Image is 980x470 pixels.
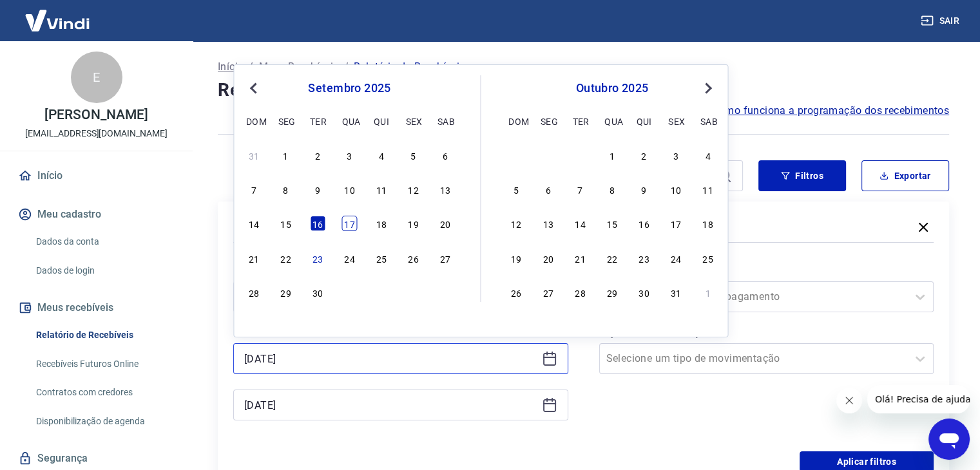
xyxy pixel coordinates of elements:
button: Filtros [758,160,846,191]
button: Sair [918,9,965,33]
iframe: Botão para abrir a janela de mensagens [928,418,970,460]
div: Choose domingo, 7 de setembro de 2025 [246,182,262,197]
div: Choose segunda-feira, 13 de outubro de 2025 [541,216,556,231]
div: ter [572,113,588,129]
div: Choose segunda-feira, 22 de setembro de 2025 [278,250,294,266]
button: Previous Month [245,80,261,96]
div: Choose sábado, 13 de setembro de 2025 [437,182,453,197]
a: Recebíveis Futuros Online [31,351,177,377]
div: Choose domingo, 28 de setembro de 2025 [246,285,262,300]
div: Choose sábado, 27 de setembro de 2025 [437,250,453,266]
div: E [71,52,122,103]
div: Choose terça-feira, 7 de outubro de 2025 [572,182,588,197]
img: Vindi [15,1,99,40]
div: outubro 2025 [507,80,718,96]
div: Choose sábado, 20 de setembro de 2025 [437,216,453,231]
p: [EMAIL_ADDRESS][DOMAIN_NAME] [25,127,168,140]
div: Choose domingo, 19 de outubro de 2025 [508,250,524,266]
div: Choose sexta-feira, 3 de outubro de 2025 [405,285,421,300]
div: Choose domingo, 5 de outubro de 2025 [508,182,524,197]
div: dom [508,113,524,129]
p: / [344,59,349,75]
div: Choose sexta-feira, 5 de setembro de 2025 [405,147,421,163]
a: Dados da conta [31,229,177,255]
div: Choose terça-feira, 14 de outubro de 2025 [572,216,588,231]
div: Choose quinta-feira, 2 de outubro de 2025 [374,285,389,300]
div: month 2025-09 [244,146,454,301]
input: Data inicial [244,349,537,368]
div: Choose quarta-feira, 1 de outubro de 2025 [341,285,357,300]
a: Meus Recebíveis [259,59,339,75]
div: Choose segunda-feira, 15 de setembro de 2025 [278,216,294,231]
div: Choose quarta-feira, 10 de setembro de 2025 [341,182,357,197]
div: Choose terça-feira, 2 de setembro de 2025 [310,147,325,163]
div: Choose terça-feira, 30 de setembro de 2025 [310,285,325,300]
div: qui [374,113,389,129]
div: Choose quinta-feira, 11 de setembro de 2025 [374,182,389,197]
div: Choose quarta-feira, 8 de outubro de 2025 [604,182,620,197]
div: Choose sábado, 18 de outubro de 2025 [700,216,716,231]
iframe: Fechar mensagem [836,388,862,413]
div: Choose domingo, 12 de outubro de 2025 [508,216,524,231]
div: sab [700,113,716,129]
div: Choose quinta-feira, 2 de outubro de 2025 [637,147,652,163]
div: Choose sexta-feira, 24 de outubro de 2025 [668,250,684,266]
div: Choose quinta-feira, 25 de setembro de 2025 [374,250,389,266]
div: Choose segunda-feira, 29 de setembro de 2025 [278,285,294,300]
div: Choose quinta-feira, 30 de outubro de 2025 [637,285,652,300]
div: Choose domingo, 14 de setembro de 2025 [246,216,262,231]
div: Choose sábado, 11 de outubro de 2025 [700,182,716,197]
div: seg [278,113,294,129]
div: Choose quarta-feira, 1 de outubro de 2025 [604,147,620,163]
div: sex [405,113,421,129]
div: dom [246,113,262,129]
div: Choose domingo, 31 de agosto de 2025 [246,147,262,163]
p: Início [218,59,244,75]
div: Choose terça-feira, 9 de setembro de 2025 [310,182,325,197]
div: Choose sexta-feira, 26 de setembro de 2025 [405,250,421,266]
div: Choose quinta-feira, 23 de outubro de 2025 [637,250,652,266]
a: Disponibilização de agenda [31,408,177,435]
div: Choose sábado, 4 de outubro de 2025 [700,147,716,163]
input: Data final [244,395,537,415]
button: Next Month [700,80,716,96]
div: qua [604,113,620,129]
div: Choose sábado, 25 de outubro de 2025 [700,250,716,266]
div: Choose sexta-feira, 17 de outubro de 2025 [668,216,684,231]
div: Choose quarta-feira, 29 de outubro de 2025 [604,285,620,300]
div: Choose sábado, 1 de novembro de 2025 [700,285,716,300]
div: qua [341,113,357,129]
div: Choose sábado, 6 de setembro de 2025 [437,147,453,163]
button: Exportar [861,160,949,191]
div: Choose quarta-feira, 24 de setembro de 2025 [341,250,357,266]
div: Choose segunda-feira, 20 de outubro de 2025 [541,250,556,266]
div: ter [310,113,325,129]
a: Relatório de Recebíveis [31,322,177,348]
div: Choose quinta-feira, 9 de outubro de 2025 [637,182,652,197]
div: month 2025-10 [507,146,718,301]
h4: Relatório de Recebíveis [218,77,949,103]
div: Choose quinta-feira, 18 de setembro de 2025 [374,216,389,231]
div: Choose terça-feira, 16 de setembro de 2025 [310,216,325,231]
label: Forma de Pagamento [602,263,932,279]
iframe: Mensagem da empresa [867,385,970,413]
p: / [249,59,253,75]
div: Choose quinta-feira, 16 de outubro de 2025 [637,216,652,231]
p: [PERSON_NAME] [44,108,148,122]
p: Relatório de Recebíveis [354,59,465,75]
div: Choose quarta-feira, 15 de outubro de 2025 [604,216,620,231]
div: Choose sexta-feira, 10 de outubro de 2025 [668,182,684,197]
div: Choose segunda-feira, 6 de outubro de 2025 [541,182,556,197]
div: Choose sexta-feira, 31 de outubro de 2025 [668,285,684,300]
div: Choose segunda-feira, 27 de outubro de 2025 [541,285,556,300]
button: Meus recebíveis [15,294,177,322]
div: Choose quarta-feira, 3 de setembro de 2025 [341,147,357,163]
a: Início [15,162,177,190]
div: Choose segunda-feira, 8 de setembro de 2025 [278,182,294,197]
button: Meu cadastro [15,200,177,229]
div: qui [637,113,652,129]
div: Choose segunda-feira, 1 de setembro de 2025 [278,147,294,163]
a: Saiba como funciona a programação dos recebimentos [683,103,949,118]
